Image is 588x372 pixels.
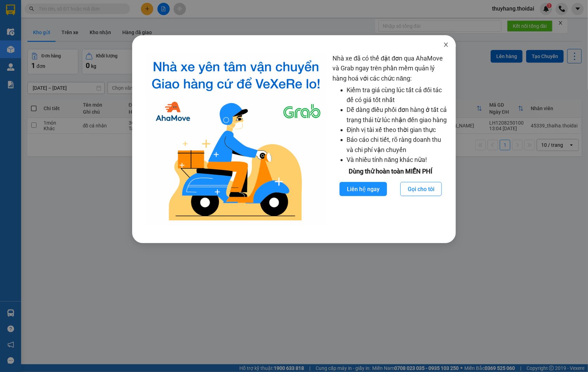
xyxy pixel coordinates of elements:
li: Dễ dàng điều phối đơn hàng ở tất cả trạng thái từ lúc nhận đến giao hàng [347,105,449,125]
span: Liên hệ ngay [347,185,380,194]
li: Báo cáo chi tiết, rõ ràng doanh thu và chi phí vận chuyển [347,135,449,155]
li: Định vị tài xế theo thời gian thực [347,125,449,135]
div: Nhà xe đã có thể đặt đơn qua AhaMove và Grab ngay trên phần mềm quản lý hàng hoá với các chức năng: [333,53,449,226]
button: Gọi cho tôi [400,182,442,196]
img: logo [145,53,327,226]
button: Close [436,35,456,55]
span: Gọi cho tôi [408,185,434,194]
li: Và nhiều tính năng khác nữa! [347,155,449,165]
div: Dùng thử hoàn toàn MIỄN PHÍ [333,166,449,176]
span: close [443,42,449,48]
li: Kiểm tra giá cùng lúc tất cả đối tác để có giá tốt nhất [347,85,449,105]
button: Liên hệ ngay [340,182,387,196]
